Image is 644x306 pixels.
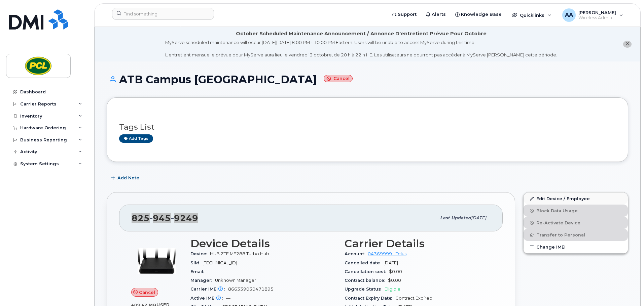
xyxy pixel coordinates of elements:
div: MyServe scheduled maintenance will occur [DATE][DATE] 8:00 PM - 10:00 PM Eastern. Users will be u... [165,39,557,58]
button: Transfer to Personal [524,229,628,241]
span: Contract balance [345,278,388,283]
span: Re-Activate Device [536,220,580,225]
span: $0.00 [389,269,402,274]
span: $0.00 [388,278,401,283]
span: — [226,296,230,301]
span: Last updated [440,215,471,220]
span: Upgrade Status [345,287,385,292]
span: Manager [190,278,215,283]
button: close notification [623,41,632,48]
span: Cancel [139,289,155,296]
a: Edit Device / Employee [524,192,628,205]
small: Cancel [324,75,353,83]
button: Block Data Usage [524,205,628,217]
span: Unknown Manager [215,278,256,283]
span: Add Note [117,175,139,181]
span: HUB ZTE MF288 Turbo Hub [210,251,269,256]
span: SIM [190,260,203,265]
span: Contract Expired [395,296,432,301]
a: Add tags [119,134,153,143]
button: Change IMEI [524,241,628,253]
span: Contract Expiry Date [345,296,395,301]
h3: Tags List [119,123,616,131]
button: Re-Activate Device [524,217,628,229]
h1: ATB Campus [GEOGRAPHIC_DATA] [107,74,628,85]
span: Active IMEI [190,296,226,301]
span: [DATE] [471,215,486,220]
span: Email [190,269,207,274]
span: Eligible [385,287,400,292]
a: 04369999 - Telus [368,251,406,256]
span: 9249 [171,213,198,223]
h3: Device Details [190,237,336,250]
span: [DATE] [384,260,398,265]
h3: Carrier Details [345,237,491,250]
span: — [207,269,211,274]
img: image20231002-4137094-rx9bj3.jpeg [137,241,177,281]
span: 945 [150,213,171,223]
div: October Scheduled Maintenance Announcement / Annonce D'entretient Prévue Pour Octobre [236,30,487,37]
span: Account [345,251,368,256]
button: Add Note [107,172,145,184]
span: Carrier IMEI [190,287,228,292]
span: Cancellation cost [345,269,389,274]
span: Cancelled date [345,260,384,265]
span: 825 [132,213,198,223]
span: Device [190,251,210,256]
span: [TECHNICAL_ID] [203,260,237,265]
span: 866339030471895 [228,287,274,292]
